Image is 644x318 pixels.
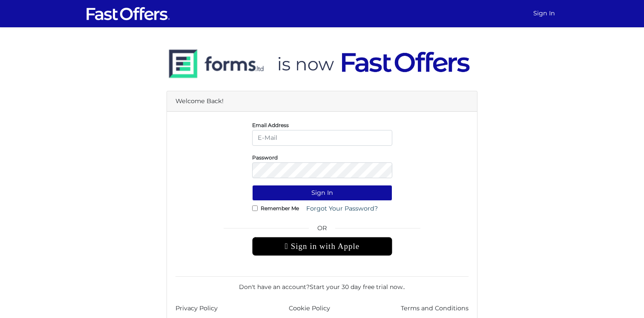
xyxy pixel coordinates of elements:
[252,130,392,146] input: E-Mail
[289,304,330,313] a: Cookie Policy
[175,304,218,313] a: Privacy Policy
[252,156,278,159] label: Password
[252,223,392,237] span: OR
[310,283,404,291] a: Start your 30 day free trial now.
[261,207,299,209] label: Remember Me
[252,237,392,256] div: Sign in with Apple
[401,304,469,313] a: Terms and Conditions
[175,276,469,292] div: Don't have an account? .
[301,201,383,217] a: Forgot Your Password?
[252,124,289,126] label: Email Address
[167,91,477,112] div: Welcome Back!
[530,5,558,22] a: Sign In
[252,185,392,201] button: Sign In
